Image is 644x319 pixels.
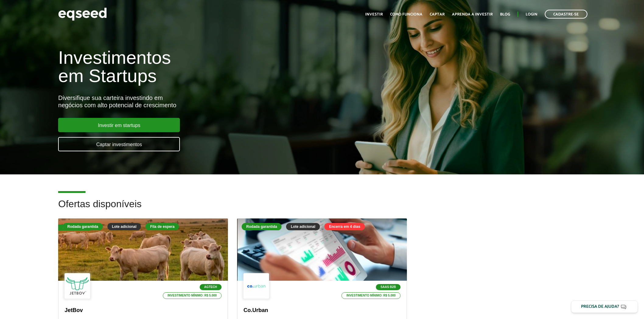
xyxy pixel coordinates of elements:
a: Cadastre-se [545,10,587,19]
a: Blog [500,12,510,16]
p: JetBov [65,307,222,314]
a: Investir [365,12,383,16]
a: Captar investimentos [58,137,180,151]
div: Encerra em 4 dias [324,223,365,230]
p: Co.Urban [243,307,401,314]
a: Aprenda a investir [452,12,493,16]
div: Rodada garantida [242,223,282,230]
p: Investimento mínimo: R$ 5.000 [341,292,401,299]
h2: Ofertas disponíveis [58,199,586,218]
p: SaaS B2B [376,284,401,290]
div: Rodada garantida [63,223,103,230]
p: Agtech [200,284,222,290]
div: Lote adicional [107,223,141,230]
a: Login [526,12,537,16]
a: Como funciona [390,12,422,16]
div: Diversifique sua carteira investindo em negócios com alto potencial de crescimento [58,94,371,109]
a: Captar [430,12,445,16]
div: Fila de espera [145,223,179,230]
div: Lote adicional [286,223,320,230]
p: Investimento mínimo: R$ 5.000 [163,292,222,299]
img: EqSeed [58,6,107,22]
div: Fila de espera [58,225,92,231]
h1: Investimentos em Startups [58,49,371,85]
a: Investir em startups [58,118,180,132]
